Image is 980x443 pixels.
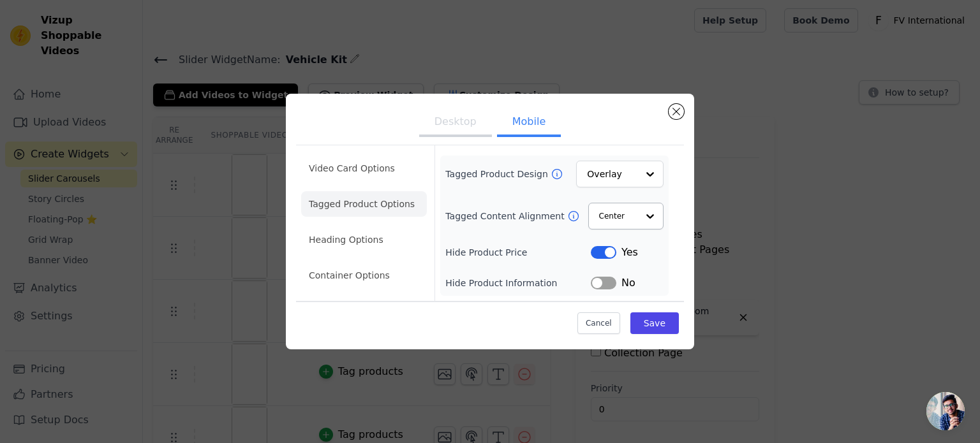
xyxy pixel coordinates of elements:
[301,191,427,217] li: Tagged Product Options
[630,312,679,334] button: Save
[621,245,638,260] span: Yes
[577,312,620,334] button: Cancel
[621,275,635,291] span: No
[669,104,684,119] button: Close modal
[445,246,591,259] label: Hide Product Price
[445,168,550,180] label: Tagged Product Design
[301,156,427,181] li: Video Card Options
[301,263,427,288] li: Container Options
[445,277,591,289] label: Hide Product Information
[926,392,965,430] div: Open chat
[419,109,492,137] button: Desktop
[301,227,427,252] li: Heading Options
[497,109,561,137] button: Mobile
[445,210,567,222] label: Tagged Content Alignment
